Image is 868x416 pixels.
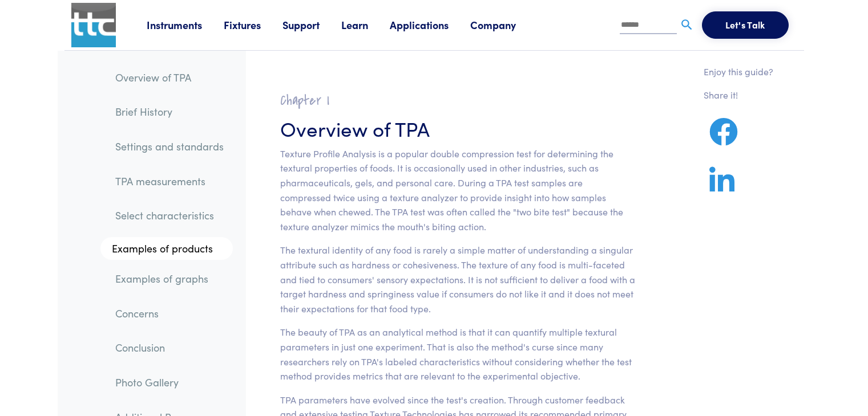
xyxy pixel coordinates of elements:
[106,99,233,125] a: Brief History
[106,168,233,194] a: TPA measurements
[106,369,233,395] a: Photo Gallery
[341,18,390,32] a: Learn
[704,64,773,79] p: Enjoy this guide?
[71,3,116,47] img: ttc_logo_1x1_v1.0.png
[147,18,224,32] a: Instruments
[280,146,636,234] p: Texture Profile Analysis is a popular double compression test for determining the textural proper...
[224,18,282,32] a: Fixtures
[704,88,773,103] p: Share it!
[280,325,636,383] p: The beauty of TPA as an analytical method is that it can quantify multiple textural parameters in...
[106,202,233,229] a: Select characteristics
[106,300,233,327] a: Concerns
[280,114,636,142] h3: Overview of TPA
[704,180,740,194] a: Share on LinkedIn
[100,237,233,260] a: Examples of products
[390,18,470,32] a: Applications
[106,64,233,91] a: Overview of TPA
[106,266,233,292] a: Examples of graphs
[702,11,789,39] button: Let's Talk
[106,133,233,160] a: Settings and standards
[280,243,636,316] p: The textural identity of any food is rarely a simple matter of understanding a singular attribute...
[106,335,233,361] a: Conclusion
[470,18,538,32] a: Company
[280,92,636,109] h2: Chapter I
[282,18,341,32] a: Support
